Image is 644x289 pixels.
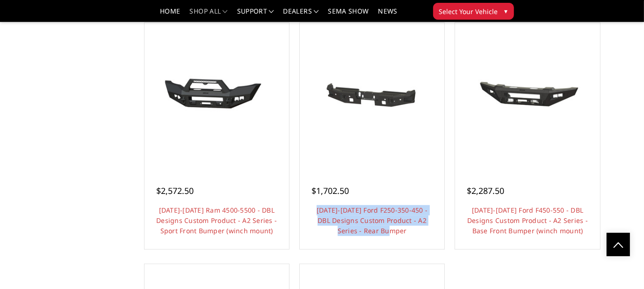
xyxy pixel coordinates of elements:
[328,8,369,22] a: SEMA Show
[505,6,508,16] span: ▾
[317,206,427,235] a: [DATE]-[DATE] Ford F250-350-450 - DBL Designs Custom Product - A2 Series - Rear Bumper
[457,25,597,165] a: 2023-2025 Ford F450-550 - DBL Designs Custom Product - A2 Series - Base Front Bumper (winch mount...
[302,25,442,165] a: 2023-2025 Ford F250-350-450 - DBL Designs Custom Product - A2 Series - Rear Bumper 2023-2025 Ford...
[190,8,228,22] a: shop all
[283,8,319,22] a: Dealers
[147,62,287,128] img: 2019-2025 Ram 4500-5500 - DBL Designs Custom Product - A2 Series - Sport Front Bumper (winch mount)
[147,25,287,165] a: 2019-2025 Ram 4500-5500 - DBL Designs Custom Product - A2 Series - Sport Front Bumper (winch mount)
[467,206,588,235] a: [DATE]-[DATE] Ford F450-550 - DBL Designs Custom Product - A2 Series - Base Front Bumper (winch m...
[311,185,349,196] span: $1,702.50
[433,3,514,20] button: Select Your Vehicle
[378,8,397,22] a: News
[467,185,504,196] span: $2,287.50
[160,8,180,22] a: Home
[156,185,194,196] span: $2,572.50
[607,233,630,256] a: Click to Top
[156,206,277,235] a: [DATE]-[DATE] Ram 4500-5500 - DBL Designs Custom Product - A2 Series - Sport Front Bumper (winch ...
[237,8,274,22] a: Support
[439,7,498,16] span: Select Your Vehicle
